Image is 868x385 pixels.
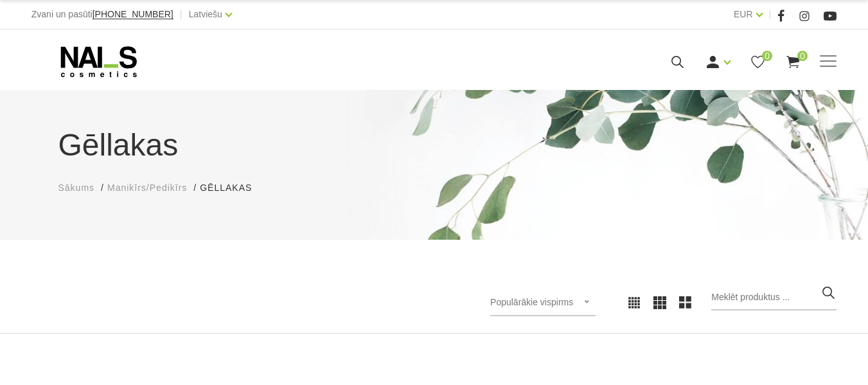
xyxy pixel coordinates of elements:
[797,51,808,61] span: 0
[711,285,837,310] input: Meklēt produktus ...
[58,183,95,193] span: Sākums
[200,181,265,195] li: Gēllakas
[189,6,222,22] a: Latviešu
[734,6,753,22] a: EUR
[180,6,182,22] span: |
[490,297,573,307] span: Populārākie vispirms
[93,10,173,19] a: [PHONE_NUMBER]
[58,181,95,195] a: Sākums
[58,122,810,168] h1: Gēllakas
[785,54,801,70] a: 0
[769,6,772,22] span: |
[31,6,173,22] div: Zvani un pasūti
[93,9,173,19] span: [PHONE_NUMBER]
[107,181,187,195] a: Manikīrs/Pedikīrs
[762,51,772,61] span: 0
[750,54,766,70] a: 0
[107,183,187,193] span: Manikīrs/Pedikīrs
